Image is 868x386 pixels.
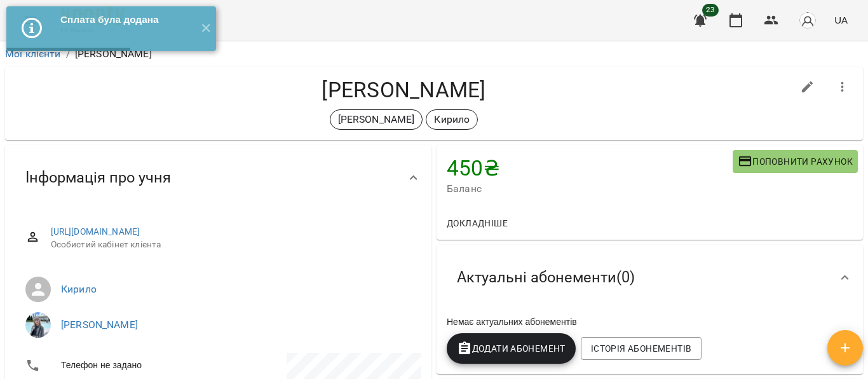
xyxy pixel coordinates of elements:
span: Актуальні абонементи ( 0 ) [457,268,635,287]
p: [PERSON_NAME] [338,112,415,127]
button: Додати Абонемент [447,333,576,364]
nav: breadcrumb [5,46,863,62]
span: Інформація про учня [25,168,171,188]
span: Докладніше [447,216,508,231]
span: Баланс [447,181,733,196]
button: Історія абонементів [581,337,702,360]
span: Поповнити рахунок [738,154,853,169]
a: Кирило [61,283,97,295]
button: Докладніше [442,212,513,235]
span: Особистий кабінет клієнта [51,238,411,251]
p: Кирило [434,112,470,127]
div: Немає актуальних абонементів [444,313,855,331]
a: [URL][DOMAIN_NAME] [51,226,140,237]
span: Додати Абонемент [457,341,566,356]
div: Інформація про учня [5,145,431,210]
h4: [PERSON_NAME] [15,77,792,103]
span: UA [834,13,848,27]
div: Актуальні абонементи(0) [437,245,863,310]
div: [PERSON_NAME] [330,109,423,130]
h4: 450 ₴ [447,155,733,181]
span: 23 [702,4,719,17]
a: [PERSON_NAME] [61,319,138,331]
img: avatar_s.png [799,11,817,29]
span: Історія абонементів [591,341,691,356]
div: Сплата була додана [60,13,191,27]
img: Єлизавета [25,312,51,338]
button: UA [829,8,853,32]
button: Поповнити рахунок [733,150,858,173]
li: Телефон не задано [15,353,216,378]
div: Кирило [426,109,478,130]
